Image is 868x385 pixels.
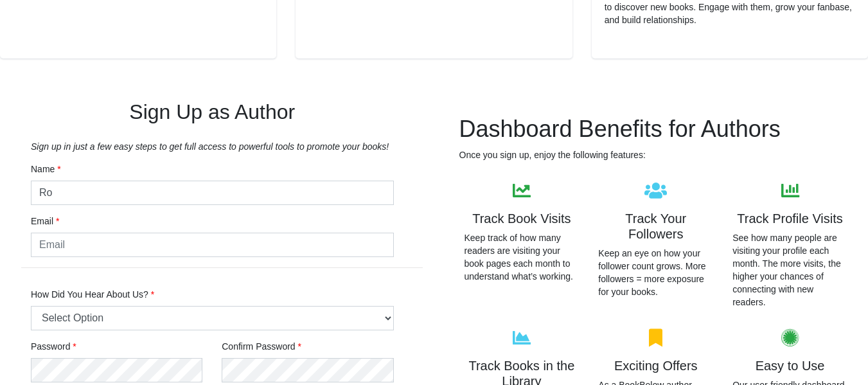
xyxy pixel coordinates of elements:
input: Enter Name [31,181,394,205]
label: Password [31,340,76,353]
p: Keep an eye on how your follower count grows. More followers = more exposure for your books. [598,247,713,298]
em: Sign up in just a few easy steps to get full access to powerful tools to promote your books! [31,141,389,152]
h2: Dashboard Benefits for Authors [459,115,853,143]
label: Confirm Password [222,340,301,353]
div: Track Profile Visits [732,211,847,226]
div: Easy to Use [732,358,847,373]
div: Exciting Offers [598,358,713,373]
div: Track Your Followers [598,211,713,242]
p: Once you sign up, enjoy the following features: [459,148,853,161]
label: Name [31,163,61,175]
div: Track Book Visits [465,211,580,226]
input: Email [31,233,394,257]
p: Keep track of how many readers are visiting your book pages each month to understand what’s working. [465,231,580,283]
label: How Did You Hear About Us? [31,288,154,301]
p: See how many people are visiting your profile each month. The more visits, the higher your chance... [732,231,847,309]
h1: Sign Up as Author [31,100,394,124]
label: Email [31,215,59,228]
